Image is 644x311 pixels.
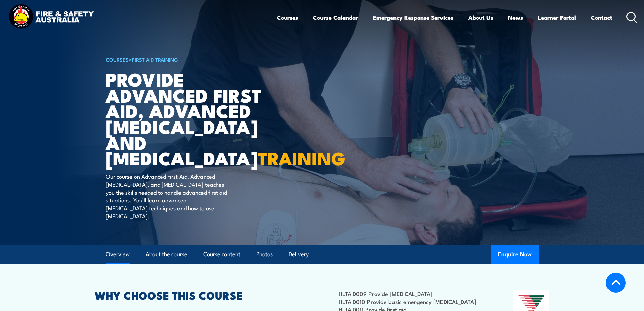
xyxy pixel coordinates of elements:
[106,55,129,63] a: COURSES
[508,8,523,26] a: News
[106,245,130,263] a: Overview
[313,8,358,26] a: Course Calendar
[258,143,345,172] strong: TRAINING
[289,245,309,263] a: Delivery
[591,8,612,26] a: Contact
[468,8,493,26] a: About Us
[203,245,240,263] a: Course content
[95,290,292,300] h2: WHY CHOOSE THIS COURSE
[132,55,178,63] a: First Aid Training
[491,245,539,264] button: Enquire Now
[106,71,273,166] h1: Provide Advanced First Aid, Advanced [MEDICAL_DATA] and [MEDICAL_DATA]
[339,297,480,305] li: HLTAID010 Provide basic emergency [MEDICAL_DATA]
[106,55,273,63] h6: >
[106,172,229,220] p: Our course on Advanced First Aid, Advanced [MEDICAL_DATA], and [MEDICAL_DATA] teaches you the ski...
[339,290,480,297] li: HLTAID009 Provide [MEDICAL_DATA]
[256,245,273,263] a: Photos
[373,8,453,26] a: Emergency Response Services
[146,245,187,263] a: About the course
[277,8,298,26] a: Courses
[538,8,576,26] a: Learner Portal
